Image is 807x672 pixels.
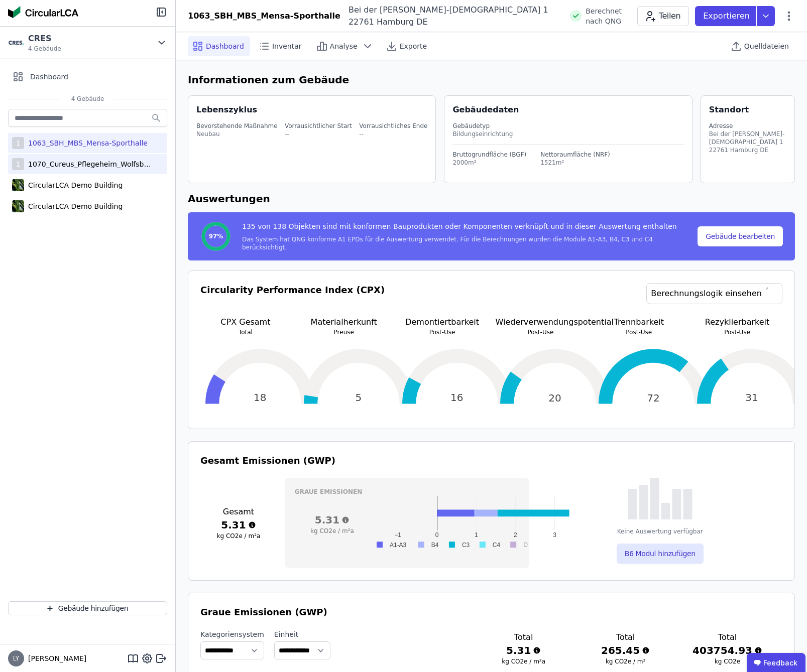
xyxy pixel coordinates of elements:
div: Bevorstehende Maßnahme [196,122,278,130]
p: Trennbarkeit [594,316,684,328]
div: Lebenszyklus [196,104,257,116]
p: Post-Use [495,328,586,336]
span: Inventar [272,41,302,51]
img: CircularLCA Demo Building [12,198,24,214]
h3: kg CO2e [693,657,762,665]
span: 4 Gebäude [61,95,114,103]
span: [PERSON_NAME] [24,653,86,663]
div: 1063_SBH_MBS_Mensa-Sporthalle [188,10,340,22]
button: Gebäude bearbeiten [698,226,783,246]
h3: Gesamt [200,506,277,518]
p: Post-Use [594,328,684,336]
div: 2000m² [452,159,526,167]
h3: 265.45 [591,643,660,657]
div: -- [285,130,352,138]
div: Standort [709,104,749,116]
h3: Total [591,631,660,643]
div: Das System hat QNG konforme A1 EPDs für die Auswertung verwendet. Für die Berechnungen wurden die... [242,235,696,251]
div: Keine Auswertung verfügbar [617,527,703,535]
h3: Gesamt Emissionen (GWP) [200,454,782,468]
h3: Graue Emissionen (GWP) [200,605,782,619]
h3: kg CO2e / m²a [489,657,558,665]
div: CRES [28,33,61,45]
h6: Auswertungen [188,191,795,206]
div: Bei der [PERSON_NAME]-[DEMOGRAPHIC_DATA] 1 22761 Hamburg DE [709,130,786,154]
div: Vorrausichtliches Ende [359,122,427,130]
h3: kg CO2e / m²a [295,527,370,535]
div: Bruttogrundfläche (BGF) [452,151,526,159]
div: 1521m² [540,159,610,167]
div: Nettoraumfläche (NRF) [540,151,610,159]
p: Post-Use [397,328,488,336]
h3: 5.31 [200,518,277,532]
div: Bildungseinrichtung [452,130,683,138]
div: -- [359,130,427,138]
p: Demontiertbarkeit [397,316,488,328]
h3: 5.31 [295,513,370,527]
div: Bei der [PERSON_NAME]-[DEMOGRAPHIC_DATA] 1 22761 Hamburg DE [340,4,564,28]
div: Vorrausichtlicher Start [285,122,352,130]
p: Wiederverwendungspotential [495,316,586,328]
span: 4 Gebäude [28,45,61,53]
div: Neubau [196,130,278,138]
div: CircularLCA Demo Building [24,201,123,211]
label: Einheit [274,629,330,639]
img: Concular [8,6,78,18]
img: CircularLCA Demo Building [12,177,24,193]
span: Dashboard [30,72,68,82]
span: LY [13,655,19,661]
button: Teilen [637,6,689,26]
h3: 5.31 [489,643,558,657]
p: CPX Gesamt [200,316,291,328]
div: 135 von 138 Objekten sind mit konformen Bauprodukten oder Komponenten verknüpft und in dieser Aus... [242,221,696,235]
p: Total [200,328,291,336]
p: Post-Use [692,328,782,336]
p: Preuse [299,328,389,336]
div: Adresse [709,122,786,130]
div: Gebäudedaten [452,104,691,116]
label: Kategoriensystem [200,629,264,639]
div: Gebäudetyp [452,122,683,130]
div: 1070_Cureus_Pflegeheim_Wolfsbüttel [24,159,155,169]
a: Berechnungslogik einsehen [646,283,782,304]
h3: Total [489,631,558,643]
p: Exportieren [703,10,752,22]
span: Analyse [330,41,358,51]
div: 1063_SBH_MBS_Mensa-Sporthalle [24,138,148,148]
img: CRES [8,35,24,51]
span: Quelldateien [744,41,789,51]
h3: Circularity Performance Index (CPX) [200,283,385,316]
button: B6 Modul hinzufügen [617,544,704,564]
span: 97% [209,232,223,240]
p: Rezyklierbarkeit [692,316,782,328]
span: Exporte [400,41,427,51]
button: Gebäude hinzufügen [8,601,167,615]
div: 1 [12,158,24,170]
span: Dashboard [206,41,244,51]
h3: 403754.93 [693,643,762,657]
img: empty-state [628,478,693,519]
h3: Total [693,631,762,643]
p: Materialherkunft [299,316,389,328]
h6: Informationen zum Gebäude [188,72,795,87]
h3: kg CO2e / m² [591,657,660,665]
div: CircularLCA Demo Building [24,180,123,190]
div: 1 [12,137,24,149]
h3: Graue Emissionen [295,488,520,496]
span: Berechnet nach QNG [586,6,637,26]
h3: kg CO2e / m²a [200,532,277,540]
